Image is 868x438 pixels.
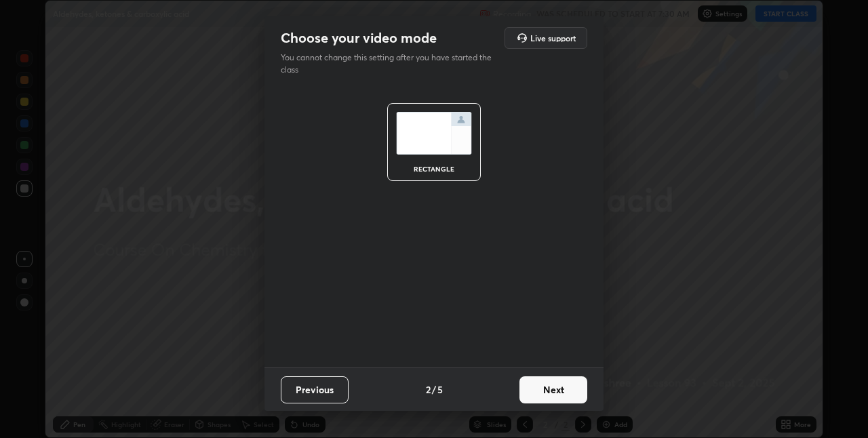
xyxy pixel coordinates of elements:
[396,112,472,155] img: normalScreenIcon.ae25ed63.svg
[519,376,587,403] button: Next
[432,382,436,397] h4: /
[281,376,349,403] button: Previous
[437,382,443,397] h4: 5
[426,382,431,397] h4: 2
[530,34,576,42] h5: Live support
[407,165,461,172] div: rectangle
[281,52,500,76] p: You cannot change this setting after you have started the class
[281,29,437,47] h2: Choose your video mode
